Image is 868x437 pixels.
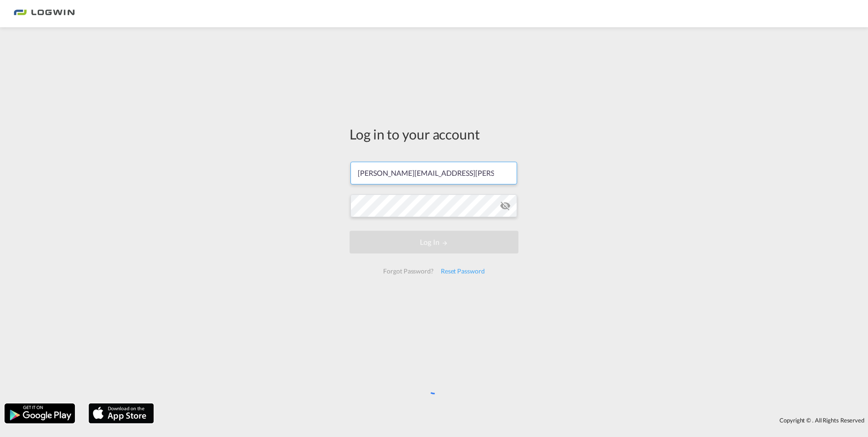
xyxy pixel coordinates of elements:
[4,402,76,424] img: google.png
[350,231,518,253] button: LOGIN
[14,4,75,24] img: bc73a0e0d8c111efacd525e4c8ad7d32.png
[350,124,518,144] div: Log in to your account
[88,402,155,424] img: apple.png
[437,263,488,279] div: Reset Password
[350,162,517,184] input: Enter email/phone number
[158,412,868,428] div: Copyright © . All Rights Reserved
[500,200,511,211] md-icon: icon-eye-off
[380,263,437,279] div: Forgot Password?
